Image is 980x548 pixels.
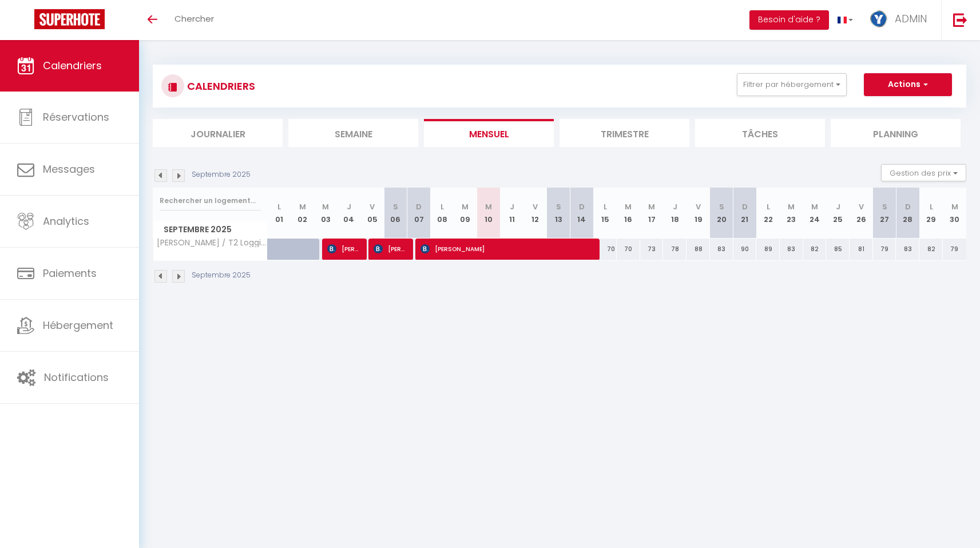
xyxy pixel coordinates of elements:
th: 22 [756,188,780,239]
div: 70 [593,239,617,260]
button: Besoin d'aide ? [749,10,829,30]
abbr: S [393,201,398,212]
th: 18 [663,188,687,239]
span: Calendriers [43,58,102,73]
abbr: M [322,201,329,212]
span: Septembre 2025 [153,221,267,238]
th: 01 [268,188,291,239]
img: Super Booking [34,9,105,29]
abbr: D [742,201,748,212]
span: Réservations [43,110,109,124]
abbr: L [930,201,933,212]
li: Trimestre [560,119,689,147]
abbr: S [882,201,887,212]
div: 79 [873,239,896,260]
div: 81 [850,239,873,260]
th: 06 [384,188,407,239]
span: Messages [43,162,95,176]
li: Mensuel [424,119,554,147]
input: Rechercher un logement... [160,190,261,211]
abbr: S [719,201,724,212]
div: 79 [943,239,966,260]
span: [PERSON_NAME] [327,238,359,260]
img: ... [870,10,887,27]
div: 82 [803,239,827,260]
th: 05 [360,188,384,239]
li: Semaine [288,119,418,147]
abbr: V [696,201,701,212]
abbr: L [441,201,444,212]
div: 70 [617,239,640,260]
abbr: M [462,201,469,212]
th: 28 [896,188,919,239]
span: Analytics [43,214,89,228]
p: Septembre 2025 [192,270,251,281]
abbr: J [347,201,351,212]
th: 12 [523,188,547,239]
abbr: M [951,201,958,212]
th: 08 [430,188,454,239]
th: 21 [733,188,757,239]
li: Tâches [695,119,825,147]
p: Septembre 2025 [192,169,251,180]
h3: CALENDRIERS [184,73,255,99]
abbr: S [556,201,561,212]
th: 11 [501,188,524,239]
th: 14 [570,188,594,239]
button: Ouvrir le widget de chat LiveChat [9,5,43,39]
th: 09 [454,188,477,239]
th: 13 [547,188,570,239]
button: Gestion des prix [881,164,966,181]
span: Hébergement [43,318,113,332]
th: 26 [850,188,873,239]
abbr: M [648,201,655,212]
div: 83 [710,239,733,260]
abbr: D [579,201,585,212]
abbr: J [673,201,677,212]
th: 27 [873,188,896,239]
span: Notifications [44,370,109,384]
span: ADMIN [895,11,927,26]
th: 23 [780,188,803,239]
th: 24 [803,188,827,239]
abbr: D [416,201,422,212]
th: 16 [617,188,640,239]
abbr: J [510,201,514,212]
div: 85 [826,239,850,260]
div: 90 [733,239,757,260]
abbr: L [277,201,281,212]
th: 25 [826,188,850,239]
abbr: M [625,201,632,212]
th: 19 [687,188,710,239]
abbr: V [859,201,864,212]
th: 30 [943,188,966,239]
div: 88 [687,239,710,260]
th: 29 [919,188,943,239]
div: 89 [756,239,780,260]
th: 02 [291,188,314,239]
th: 03 [314,188,338,239]
li: Journalier [153,119,283,147]
abbr: M [299,201,306,212]
button: Filtrer par hébergement [737,73,847,96]
abbr: L [604,201,607,212]
span: Paiements [43,266,97,280]
div: 73 [640,239,664,260]
abbr: V [370,201,375,212]
div: 83 [780,239,803,260]
abbr: D [905,201,911,212]
div: 78 [663,239,687,260]
abbr: M [788,201,795,212]
th: 17 [640,188,664,239]
th: 20 [710,188,733,239]
abbr: L [767,201,770,212]
span: [PERSON_NAME] [374,238,405,260]
li: Planning [831,119,961,147]
th: 04 [338,188,361,239]
th: 07 [407,188,431,239]
span: Chercher [174,13,214,25]
abbr: M [485,201,492,212]
abbr: J [836,201,840,212]
abbr: V [533,201,538,212]
th: 10 [477,188,501,239]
